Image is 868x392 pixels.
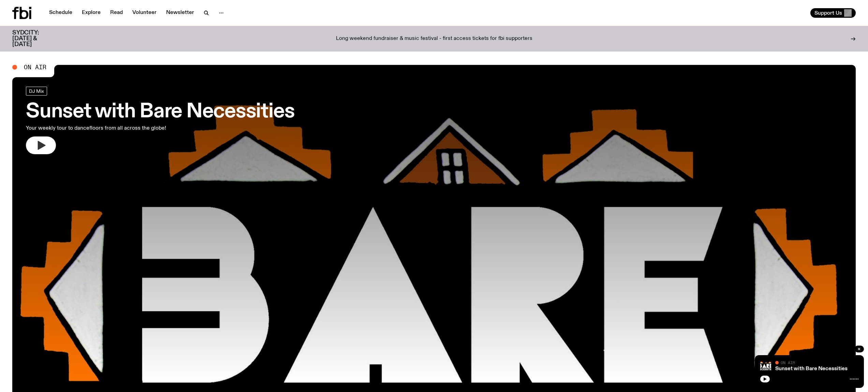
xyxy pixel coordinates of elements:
[29,88,44,93] span: DJ Mix
[760,361,771,372] img: Bare Necessities
[162,8,198,18] a: Newsletter
[775,366,848,372] a: Sunset with Bare Necessities
[26,87,294,154] a: Sunset with Bare NecessitiesYour weekly tour to dancefloors from all across the globe!
[12,30,56,47] h3: SYDCITY: [DATE] & [DATE]
[26,124,201,132] p: Your weekly tour to dancefloors from all across the globe!
[814,10,842,16] span: Support Us
[128,8,161,18] a: Volunteer
[26,87,47,96] a: DJ Mix
[810,8,856,18] button: Support Us
[336,36,532,42] p: Long weekend fundraiser & music festival - first access tickets for fbi supporters
[78,8,105,18] a: Explore
[24,64,46,70] span: On Air
[106,8,127,18] a: Read
[26,102,294,121] h3: Sunset with Bare Necessities
[45,8,76,18] a: Schedule
[781,360,795,365] span: On Air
